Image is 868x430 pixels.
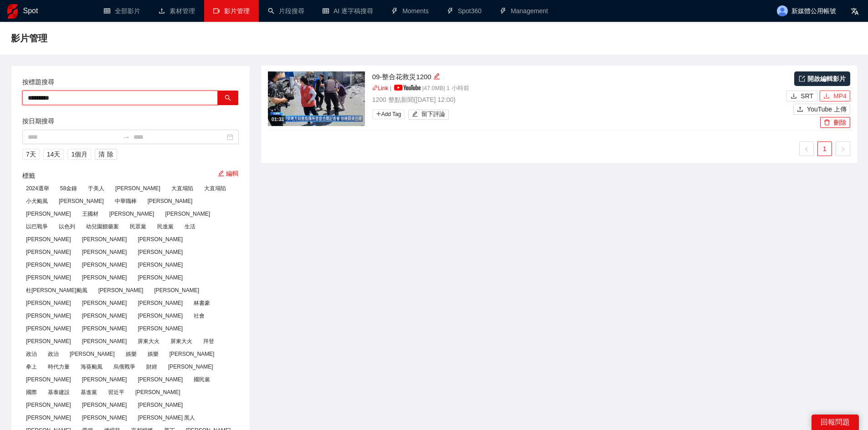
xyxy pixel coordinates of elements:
a: table全部影片 [104,7,140,15]
span: MP4 [833,91,847,101]
span: [PERSON_NAME] [22,247,75,257]
span: [PERSON_NAME] [95,285,147,295]
span: 生活 [181,222,199,232]
span: [PERSON_NAME] [134,298,186,308]
span: 娛樂 [144,349,162,359]
span: 民進黨 [154,222,177,232]
button: search [217,91,238,105]
li: 上一頁 [799,142,814,156]
span: to [123,133,130,141]
button: downloadMP4 [820,91,850,101]
span: [PERSON_NAME] [134,273,186,283]
span: [PERSON_NAME] [22,234,75,244]
span: 2024選舉 [22,183,53,193]
span: [PERSON_NAME] [78,311,131,321]
li: 1 [817,142,832,156]
span: 中華職棒 [111,196,140,206]
span: download [791,93,797,100]
span: 基泰建設 [44,387,73,397]
span: delete [824,119,830,126]
a: thunderboltMoments [391,7,429,15]
span: 屏東大火 [134,336,163,346]
span: [PERSON_NAME] [22,298,75,308]
a: 編輯 [218,170,239,177]
p: 1200 整點新聞 ( [DATE] 12:00 ) [372,95,785,105]
span: 以巴戰爭 [22,222,51,232]
a: linkLink [372,85,389,91]
p: | | 47.0 MB | 1 小時前 [372,84,785,93]
span: edit [433,73,440,80]
span: [PERSON_NAME] [161,209,214,219]
span: [PERSON_NAME] [78,273,131,283]
span: 大直塌陷 [200,183,230,193]
span: link [372,85,378,91]
span: Add Tag [372,109,405,119]
span: 林書豪 [190,298,214,308]
button: left [799,142,814,156]
button: 1個月 [67,149,91,160]
span: 國際 [22,387,41,397]
span: 社會 [190,311,208,321]
span: 以色列 [55,222,79,232]
span: swap-right [123,133,130,141]
img: yt_logo_rgb_light.a676ea31.png [394,85,421,91]
div: 回報問題 [812,415,859,430]
label: 按標題搜尋 [22,77,54,87]
span: 財經 [143,362,161,372]
span: edit [218,170,224,177]
button: 7天 [22,149,40,160]
span: 政治 [22,349,41,359]
span: [PERSON_NAME] [22,336,75,346]
span: [PERSON_NAME] [78,247,131,257]
span: [PERSON_NAME] [78,260,131,270]
button: delete刪除 [820,117,850,128]
a: upload素材管理 [159,7,195,15]
span: [PERSON_NAME] [55,196,108,206]
a: thunderboltSpot360 [447,7,482,15]
span: 屏東大火 [167,336,196,346]
span: upload [797,106,803,113]
span: plus [376,111,381,116]
span: 政治 [44,349,62,359]
span: [PERSON_NAME] [134,400,186,410]
span: [PERSON_NAME] [134,234,186,244]
a: thunderboltManagement [500,7,548,15]
span: [PERSON_NAME] [22,273,75,283]
span: 小犬颱風 [22,196,51,206]
span: [PERSON_NAME] [78,324,131,334]
span: 拳上 [22,362,41,372]
span: search [225,95,231,102]
span: [PERSON_NAME] [22,400,75,410]
span: edit [412,111,418,118]
span: [PERSON_NAME] [134,311,186,321]
span: 王國材 [78,209,102,219]
span: [PERSON_NAME] [22,374,75,384]
span: [PERSON_NAME] [106,209,158,219]
span: 7 [26,149,30,159]
div: 編輯 [433,71,440,82]
span: [PERSON_NAME] [144,196,196,206]
span: left [804,147,809,152]
span: export [799,76,805,82]
span: [PERSON_NAME] [22,260,75,270]
span: 習近平 [104,387,128,397]
span: [PERSON_NAME] [22,311,75,321]
a: 1 [818,142,832,156]
button: uploadYouTube 上傳 [793,104,850,115]
button: 14天 [43,149,64,160]
button: 清除 [95,149,117,160]
span: [PERSON_NAME] [134,324,186,334]
span: video-camera [213,8,220,14]
span: 基進黨 [77,387,101,397]
span: [PERSON_NAME] [78,234,131,244]
span: [PERSON_NAME] [22,413,75,423]
span: 影片管理 [11,31,47,46]
span: [PERSON_NAME] [166,349,218,359]
span: [PERSON_NAME] [134,247,186,257]
span: 拜登 [200,336,218,346]
span: [PERSON_NAME] [78,374,131,384]
span: right [840,147,846,152]
span: 幼兒園餵藥案 [82,222,123,232]
span: 杜[PERSON_NAME]颱風 [22,285,91,295]
span: [PERSON_NAME] [78,400,131,410]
